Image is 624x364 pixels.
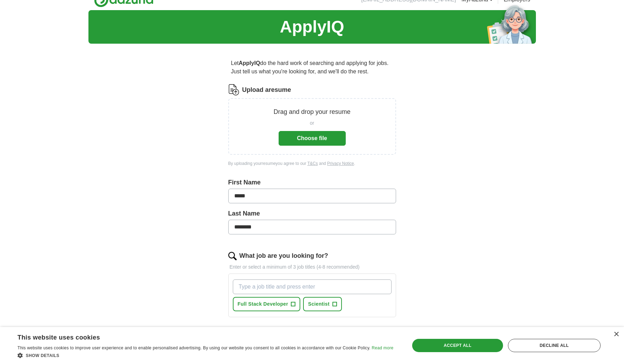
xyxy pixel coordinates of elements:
label: Last Name [228,209,396,218]
span: Show details [26,353,59,358]
div: Accept all [412,339,503,352]
img: search.png [228,252,237,260]
p: Drag and drop your resume [273,107,350,117]
h1: ApplyIQ [280,14,344,39]
a: Read more, opens a new window [372,345,393,350]
label: Upload a resume [242,85,291,95]
label: First Name [228,178,396,187]
span: or [310,119,314,127]
span: Scientist [308,300,330,308]
a: Privacy Notice [327,161,354,166]
img: CV Icon [228,84,239,95]
button: Choose file [279,131,346,146]
div: Decline all [508,339,601,352]
p: Let do the hard work of searching and applying for jobs. Just tell us what you're looking for, an... [228,56,396,79]
button: Scientist [303,297,342,311]
a: T&Cs [307,161,318,166]
label: What job are you looking for? [239,251,328,261]
button: Full Stack Developer [233,297,301,311]
p: Enter or select a minimum of 3 job titles (4-8 recommended) [228,263,396,271]
div: Show details [17,352,393,359]
div: Close [614,332,619,337]
input: Type a job title and press enter [233,279,392,294]
strong: ApplyIQ [239,60,260,66]
span: Full Stack Developer [238,300,288,308]
div: By uploading your resume you agree to our and . [228,160,396,167]
span: This website uses cookies to improve user experience and to enable personalised advertising. By u... [17,345,371,350]
div: This website uses cookies [17,331,376,342]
